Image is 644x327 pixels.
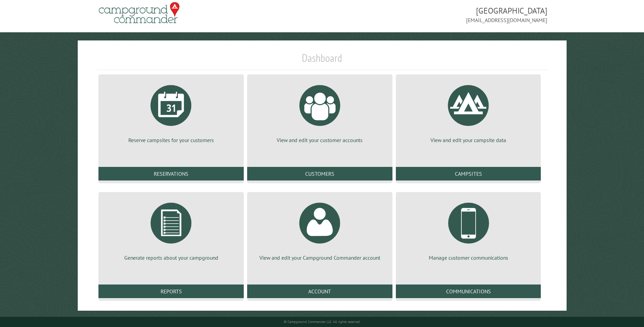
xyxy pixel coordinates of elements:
[404,197,533,261] a: Manage customer communications
[255,80,384,144] a: View and edit your customer accounts
[107,254,236,261] p: Generate reports about your campground
[396,167,541,180] a: Campsites
[284,320,361,324] small: © Campground Commander LLC. All rights reserved.
[107,80,236,144] a: Reserve campsites for your customers
[247,167,392,180] a: Customers
[255,197,384,261] a: View and edit your Campground Commander account
[98,285,244,298] a: Reports
[255,254,384,261] p: View and edit your Campground Commander account
[247,285,392,298] a: Account
[97,51,547,70] h1: Dashboard
[107,136,236,144] p: Reserve campsites for your customers
[404,254,533,261] p: Manage customer communications
[98,167,244,180] a: Reservations
[396,285,541,298] a: Communications
[322,5,547,24] span: [GEOGRAPHIC_DATA] [EMAIL_ADDRESS][DOMAIN_NAME]
[404,80,533,144] a: View and edit your campsite data
[107,197,236,261] a: Generate reports about your campground
[404,136,533,144] p: View and edit your campsite data
[255,136,384,144] p: View and edit your customer accounts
